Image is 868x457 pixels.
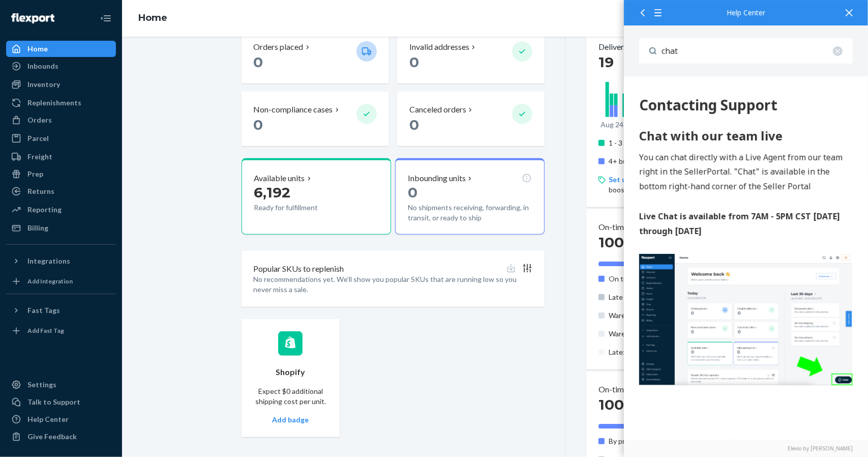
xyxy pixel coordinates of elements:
button: Inbounding units0No shipments receiving, forwarding, in transit, or ready to ship [395,158,545,235]
a: Prep [6,166,116,182]
strong: Live Chat is available from 7AM - 5PM CST [DATE] through [DATE] [15,134,216,160]
div: 516 Contacting Support [15,20,229,38]
p: Warehouse stockout [609,310,709,321]
a: Replenishments [6,95,116,111]
p: On-time shipping [598,221,659,233]
div: Help Center [639,9,853,16]
span: 100% [598,396,637,413]
p: Canceled orders [409,104,466,116]
a: Add Integration [6,273,116,290]
span: 0 [409,53,419,71]
div: Settings [27,380,56,390]
p: Orders placed [254,41,304,53]
p: Warehouse delay [609,329,709,339]
p: Late: Other [609,347,709,357]
button: Orders placed 0 [242,29,389,83]
p: Shopify [276,366,305,378]
button: Give Feedback [6,429,116,445]
span: 19 [598,53,614,71]
p: Invalid addresses [409,41,469,53]
div: Talk to Support [27,397,80,407]
h2: Chat with our team live [15,50,229,69]
button: Non-compliance cases 0 [242,92,389,146]
div: Freight [27,152,52,162]
input: Search [656,38,853,64]
a: Reporting [6,202,116,218]
span: 100% [598,234,637,251]
a: Add Fast Tag [6,323,116,339]
img: Screenshot 2025-07-10 at 4.27.17 PM.png [15,178,229,310]
p: No recommendations yet. We’ll show you popular SKUs that are running low so you never miss a sale. [254,274,533,295]
p: Non-compliance cases [254,104,333,116]
div: Inbounds [27,61,58,71]
p: Aug 24 [601,120,623,130]
div: Replenishments [27,98,81,108]
a: Set up Fast Tag badges [609,175,686,184]
p: Popular SKUs to replenish [254,263,344,275]
div: Orders [27,115,52,125]
a: Home [6,41,116,57]
div: Parcel [27,133,49,144]
span: 0 [408,184,417,201]
img: Flexport logo [11,13,54,23]
a: Freight [6,149,116,165]
p: By promised delivery date [609,436,709,446]
p: 1 - 3 business days [609,138,709,148]
div: Add Fast Tag [27,326,64,335]
div: Give Feedback [27,432,77,442]
div: Help Center [27,414,69,424]
div: Integrations [27,256,70,266]
p: on Shopify to boost sales conversion by up to 25%. [609,175,736,195]
p: Late status update [609,292,709,302]
p: On time [609,274,709,284]
button: Invalid addresses 0 [397,29,545,83]
p: 4+ business days [609,156,709,166]
span: 6,192 [254,184,291,201]
div: Home [27,44,48,54]
button: Integrations [6,253,116,269]
span: 0 [254,116,263,133]
div: Inventory [27,79,60,90]
p: This will open our chat platform from which you can speak to our team by clicking "Start Chat" [15,359,229,389]
p: Expect $0 additional shipping cost per unit. [254,386,328,407]
a: Inbounds [6,58,116,74]
div: Add Integration [27,277,73,285]
div: Reporting [27,205,62,215]
button: Available units6,192Ready for fulfillment [242,158,391,235]
a: Inventory [6,76,116,93]
span: 0 [409,116,419,133]
a: Billing [6,220,116,236]
span: 0 [254,53,263,71]
a: Talk to Support [6,394,116,410]
div: Returns [27,186,54,196]
p: No shipments receiving, forwarding, in transit, or ready to ship [408,203,532,223]
p: You can chat directly with a Live Agent from our team right in the SellerPortal. "Chat" is availa... [15,74,229,118]
div: Fast Tags [27,305,60,316]
button: Add badge [272,415,309,425]
a: Home [138,12,167,23]
a: Returns [6,183,116,199]
div: Prep [27,169,43,179]
button: Canceled orders 0 [397,92,545,146]
p: Ready for fulfillment [254,203,348,213]
a: Elevio by [PERSON_NAME] [639,445,853,452]
button: Delivered orders [598,41,665,53]
p: On-time delivery [598,384,657,395]
a: Help Center [6,411,116,427]
div: Billing [27,223,48,233]
p: Inbounding units [408,173,466,184]
ol: breadcrumbs [130,4,175,33]
a: Orders [6,112,116,128]
a: Settings [6,377,116,393]
button: Fast Tags [6,302,116,319]
p: Available units [254,173,305,184]
button: Close Navigation [96,8,116,28]
a: Parcel [6,130,116,147]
